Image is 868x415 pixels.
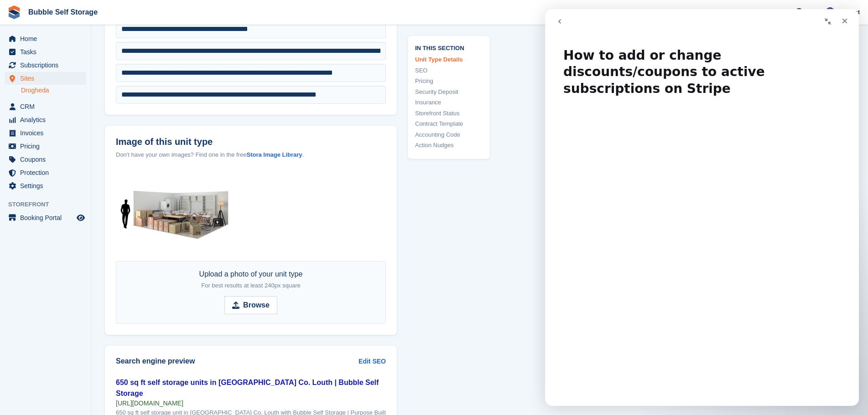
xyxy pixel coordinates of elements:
h2: Search engine preview [116,357,359,365]
a: Storefront Status [415,108,483,118]
span: Pricing [20,140,75,153]
span: Help [805,7,817,16]
div: [URL][DOMAIN_NAME] [116,399,386,407]
span: In this section [415,43,483,51]
span: Analytics [20,113,75,126]
div: Upload a photo of your unit type [199,269,303,291]
span: Storefront [8,200,91,209]
a: Contract Template [415,119,483,128]
span: Subscriptions [20,59,75,72]
div: Don't have your own images? Find one in the free . [116,150,386,159]
a: Unit Type Details [415,55,483,64]
div: 650 sq ft self storage units in [GEOGRAPHIC_DATA] Co. Louth | Bubble Self Storage [116,377,386,399]
a: menu [5,46,86,58]
a: Accounting Code [415,130,483,139]
a: Edit SEO [359,357,386,366]
img: stora-icon-8386f47178a22dfd0bd8f6a31ec36ba5ce8667c1dd55bd0f319d3a0aa187defe.svg [7,5,21,19]
img: Stuart Jackson [826,7,835,16]
a: Insurance [415,98,483,107]
img: 1000-sqft-unit.jpg [116,170,233,258]
span: Create [759,7,778,16]
input: Browse [224,296,277,314]
span: Sites [20,72,75,85]
a: SEO [415,66,483,75]
a: Stora Image Library [246,151,302,158]
span: Coupons [20,153,75,166]
span: Home [20,32,75,45]
a: menu [5,72,86,85]
a: Pricing [415,77,483,86]
a: Action Nudges [415,141,483,150]
span: Settings [20,179,75,192]
a: Bubble Self Storage [25,5,101,20]
a: menu [5,113,86,126]
strong: Browse [243,300,270,311]
a: menu [5,166,86,179]
a: Preview store [75,212,86,223]
a: Security Deposit [415,87,483,96]
span: Booking Portal [20,211,75,224]
a: menu [5,153,86,166]
a: menu [5,140,86,153]
span: For best results at least 240px square [201,282,301,289]
span: Account [836,8,860,17]
a: menu [5,127,86,139]
a: menu [5,100,86,113]
label: Image of this unit type [116,137,386,147]
a: menu [5,32,86,45]
span: Protection [20,166,75,179]
span: Invoices [20,127,75,139]
iframe: Intercom live chat [545,9,859,406]
a: menu [5,211,86,224]
a: Drogheda [21,86,86,95]
a: menu [5,179,86,192]
span: Tasks [20,46,75,58]
a: menu [5,59,86,72]
span: CRM [20,100,75,113]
